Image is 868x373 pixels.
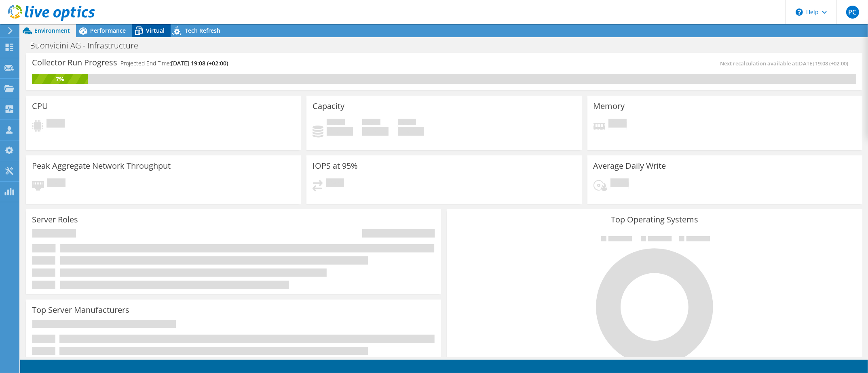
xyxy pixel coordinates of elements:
[846,6,859,19] span: PC
[185,27,220,34] span: Tech Refresh
[26,41,151,50] h1: Buonvicini AG - Infrastructure
[720,60,852,67] span: Next recalculation available at
[362,119,380,127] span: Free
[313,161,358,170] h3: IOPS at 95%
[797,60,848,67] span: [DATE] 19:08 (+02:00)
[327,127,353,136] h4: 0 GiB
[398,127,424,136] h4: 0 GiB
[146,27,165,34] span: Virtual
[313,102,344,111] h3: Capacity
[326,178,344,189] span: Pending
[32,102,48,111] h3: CPU
[453,215,856,224] h3: Top Operating Systems
[32,215,78,224] h3: Server Roles
[171,59,228,67] span: [DATE] 19:08 (+02:00)
[32,75,88,84] div: 7%
[362,127,389,136] h4: 0 GiB
[32,306,129,314] h3: Top Server Manufacturers
[593,102,625,111] h3: Memory
[327,119,345,127] span: Used
[34,27,70,34] span: Environment
[608,119,627,130] span: Pending
[593,161,666,170] h3: Average Daily Write
[47,178,65,189] span: Pending
[120,59,228,68] h4: Projected End Time:
[46,119,65,130] span: Pending
[610,178,629,189] span: Pending
[32,161,171,170] h3: Peak Aggregate Network Throughput
[398,119,416,127] span: Total
[90,27,126,34] span: Performance
[796,8,803,16] svg: \n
